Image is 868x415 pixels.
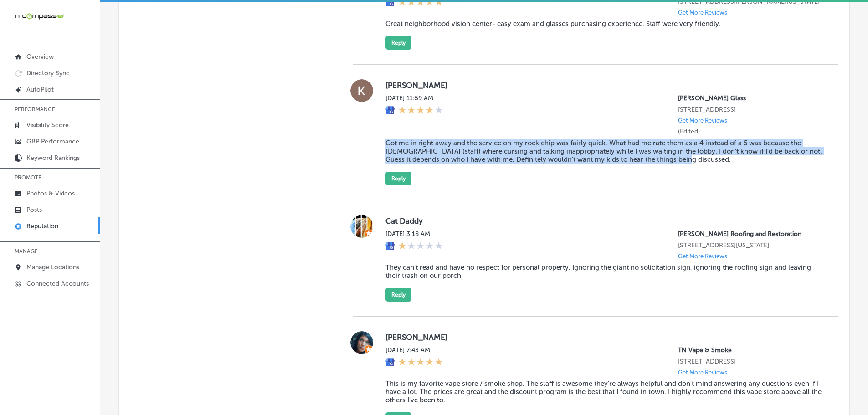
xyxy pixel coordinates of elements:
[678,369,727,376] p: Get More Reviews
[385,81,824,90] label: [PERSON_NAME]
[26,69,70,77] p: Directory Sync
[385,230,443,238] label: [DATE] 3:18 AM
[15,12,65,20] img: 660ab0bf-5cc7-4cb8-ba1c-48b5ae0f18e60NCTV_CLogo_TV_Black_-500x88.png
[678,230,824,238] p: Graves Roofing and Restoration
[26,121,69,129] p: Visibility Score
[385,379,824,404] blockquote: This is my favorite vape store / smoke shop. The staff is awesome they're always helpful and don'...
[26,86,54,93] p: AutoPilot
[26,138,79,145] p: GBP Performance
[678,358,824,365] p: 2705 Old Fort Pkwy Suite P
[398,106,443,116] div: 4 Stars
[678,106,824,113] p: 20 North 31st Street
[678,241,824,249] p: 2026 Hwy 66
[385,94,443,102] label: [DATE] 11:59 AM
[26,154,80,162] p: Keyword Rankings
[678,94,824,102] p: Critelli Glass
[678,117,727,124] p: Get More Reviews
[385,20,824,28] blockquote: Great neighborhood vision center- easy exam and glasses purchasing experience. Staff were very fr...
[385,288,411,302] button: Reply
[398,241,443,251] div: 1 Star
[678,346,824,354] p: TN Vape & Smoke
[385,333,824,342] label: [PERSON_NAME]
[398,358,443,368] div: 5 Stars
[385,36,411,50] button: Reply
[26,280,89,287] p: Connected Accounts
[385,172,411,185] button: Reply
[26,206,42,214] p: Posts
[385,263,824,280] blockquote: They can't read and have no respect for personal property. Ignoring the giant no solicitation sig...
[26,222,58,230] p: Reputation
[385,346,443,354] label: [DATE] 7:43 AM
[26,53,54,61] p: Overview
[26,263,79,271] p: Manage Locations
[385,139,824,164] blockquote: Got me in right away and the service on my rock chip was fairly quick. What had me rate them as a...
[678,253,727,260] p: Get More Reviews
[678,9,727,16] p: Get More Reviews
[385,216,824,225] label: Cat Daddy
[26,190,75,197] p: Photos & Videos
[678,128,700,135] label: (Edited)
